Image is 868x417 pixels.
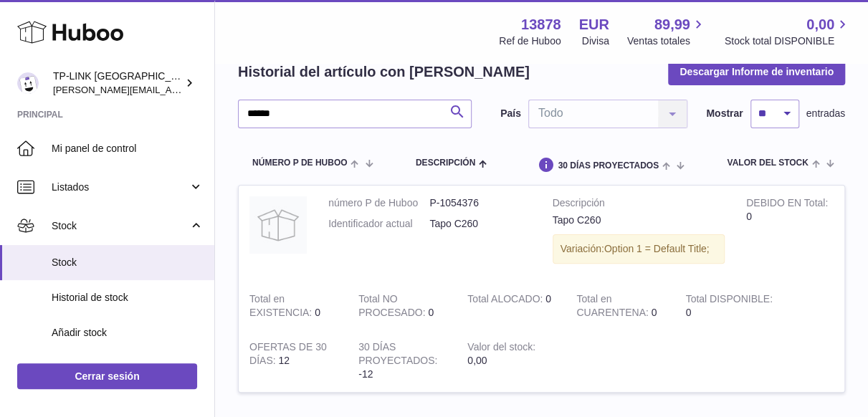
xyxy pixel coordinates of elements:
button: Descargar Informe de inventario [668,59,845,85]
dt: número P de Huboo [328,196,429,210]
span: [PERSON_NAME][EMAIL_ADDRESS][DOMAIN_NAME] [53,84,287,95]
strong: 30 DÍAS PROYECTADOS [358,341,437,370]
div: Tapo C260 [553,214,725,227]
label: País [500,107,521,120]
span: Listados [52,181,189,194]
span: número P de Huboo [252,158,347,168]
div: TP-LINK [GEOGRAPHIC_DATA], SOCIEDAD LIMITADA [53,69,182,97]
span: Stock total DISPONIBLE [725,34,851,48]
strong: Valor del stock [467,341,535,356]
span: Añadir stock [52,326,204,340]
span: Descripción [416,158,475,168]
span: Stock [52,219,189,233]
img: product image [249,196,307,254]
a: 0,00 Stock total DISPONIBLE [725,15,851,48]
td: 0 [348,282,457,330]
div: Variación: [553,234,725,264]
td: 0 [457,282,566,330]
strong: Total ALOCADO [467,293,545,308]
span: 89,99 [654,15,690,34]
span: 0,00 [467,355,487,366]
strong: OFERTAS DE 30 DÍAS [249,341,327,370]
span: Stock [52,256,204,269]
span: 0,00 [806,15,834,34]
span: Valor del stock [727,158,808,168]
span: Historial de stock [52,291,204,305]
strong: EUR [579,15,609,34]
strong: 13878 [521,15,561,34]
td: -12 [348,330,457,392]
strong: Total en EXISTENCIA [249,293,315,322]
span: entradas [806,107,845,120]
span: Mi panel de control [52,142,204,155]
td: 0 [735,186,844,282]
strong: Descripción [553,196,725,214]
span: 0 [652,307,657,318]
span: Ventas totales [627,34,707,48]
td: 12 [239,330,348,392]
a: 89,99 Ventas totales [627,15,707,48]
dt: Identificador actual [328,217,429,231]
img: celia.yan@tp-link.com [17,72,39,94]
h2: Historial del artículo con [PERSON_NAME] [238,62,530,82]
div: Divisa [582,34,609,48]
strong: Total en CUARENTENA [576,293,651,322]
div: Ref de Huboo [499,34,561,48]
label: Mostrar [706,107,743,120]
strong: Total NO PROCESADO [358,293,428,322]
a: Cerrar sesión [17,363,197,389]
span: Option 1 = Default Title; [604,243,710,254]
td: 0 [674,282,783,330]
dd: P-1054376 [429,196,530,210]
td: 0 [239,282,348,330]
strong: Total DISPONIBLE [685,293,772,308]
dd: Tapo C260 [429,217,530,231]
span: 30 DÍAS PROYECTADOS [558,161,658,171]
strong: DEBIDO EN Total [746,197,828,212]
